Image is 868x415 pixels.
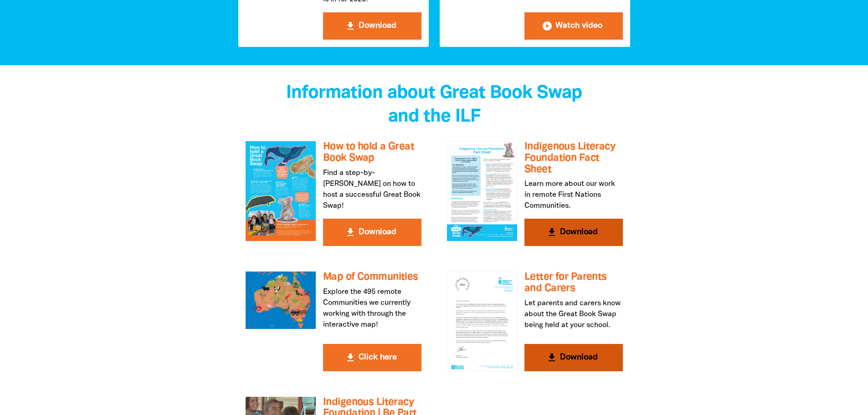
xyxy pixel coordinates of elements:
i: play_circle_filled [542,20,553,31]
button: get_app Click here [323,344,421,371]
span: Information about Great Book Swap [286,85,582,102]
button: get_app Download [524,344,623,371]
h3: Indigenous Literacy Foundation Fact Sheet [524,141,623,175]
img: Map of Communities [246,272,316,329]
button: get_app Download [323,219,421,246]
h3: How to hold a Great Book Swap [323,141,421,164]
i: get_app [546,227,557,238]
h3: Letter for Parents and Carers [524,272,623,294]
i: get_app [345,20,356,31]
button: get_app Download [524,219,623,246]
button: get_app Download [323,12,421,40]
i: get_app [345,227,356,238]
i: get_app [546,352,557,363]
i: get_app [345,352,356,363]
span: and the ILF [388,108,480,125]
h3: Map of Communities [323,272,421,283]
button: play_circle_filled Watch video [524,12,623,40]
img: Letter for Parents and Carers [447,272,517,371]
